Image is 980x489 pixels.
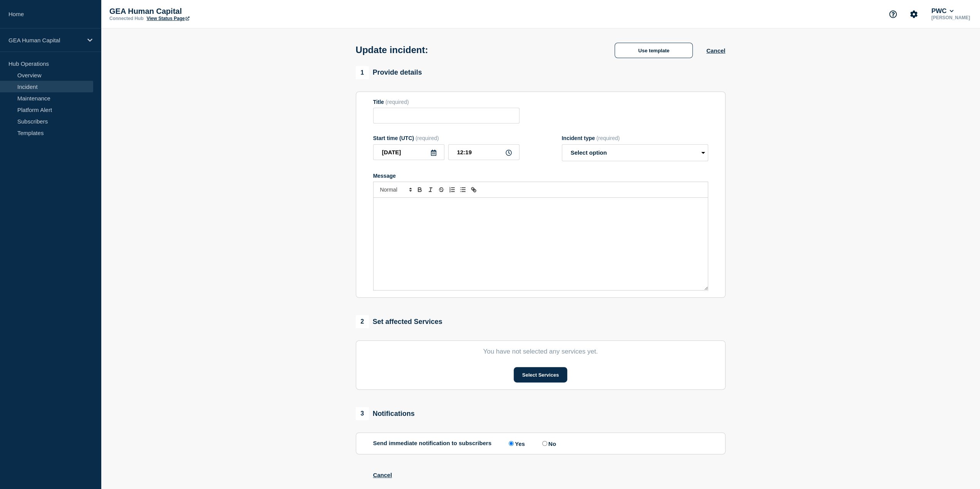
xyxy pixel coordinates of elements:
p: You have not selected any services yet. [373,348,708,355]
div: Incident type [562,135,708,141]
div: Set affected Services [356,315,442,328]
div: Message [373,173,708,179]
label: No [540,440,556,447]
span: 2 [356,315,369,328]
button: Toggle ordered list [447,185,457,194]
div: Title [373,99,519,105]
button: Support [885,6,901,22]
button: Toggle strikethrough text [436,185,447,194]
button: Toggle italic text [425,185,436,194]
button: PWC [930,7,955,15]
button: Cancel [373,472,392,478]
button: Toggle link [468,185,479,194]
p: [PERSON_NAME] [930,15,972,20]
h1: Update incident: [356,45,428,55]
button: Toggle bulleted list [457,185,468,194]
span: (required) [596,135,620,141]
input: HH:MM [448,144,519,160]
button: Account settings [906,6,922,22]
p: Connected Hub [109,16,144,21]
div: Send immediate notification to subscribers [373,440,708,447]
select: Incident type [562,144,708,161]
span: (required) [415,135,439,141]
span: Font size [377,185,414,194]
p: Send immediate notification to subscribers [373,440,492,447]
input: Yes [509,441,514,446]
p: GEA Human Capital [109,7,263,16]
p: GEA Human Capital [8,37,82,43]
span: 3 [356,407,369,420]
div: Start time (UTC) [373,135,519,141]
span: (required) [385,99,409,105]
label: Yes [507,440,525,447]
input: Title [373,108,519,124]
button: Cancel [706,47,725,54]
a: View Status Page [147,16,189,21]
button: Use template [615,43,693,58]
div: Provide details [356,66,422,79]
div: Message [374,198,708,290]
span: 1 [356,66,369,79]
div: Notifications [356,407,415,420]
input: No [542,441,547,446]
input: YYYY-MM-DD [373,144,444,160]
button: Toggle bold text [414,185,425,194]
button: Select Services [514,367,567,382]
